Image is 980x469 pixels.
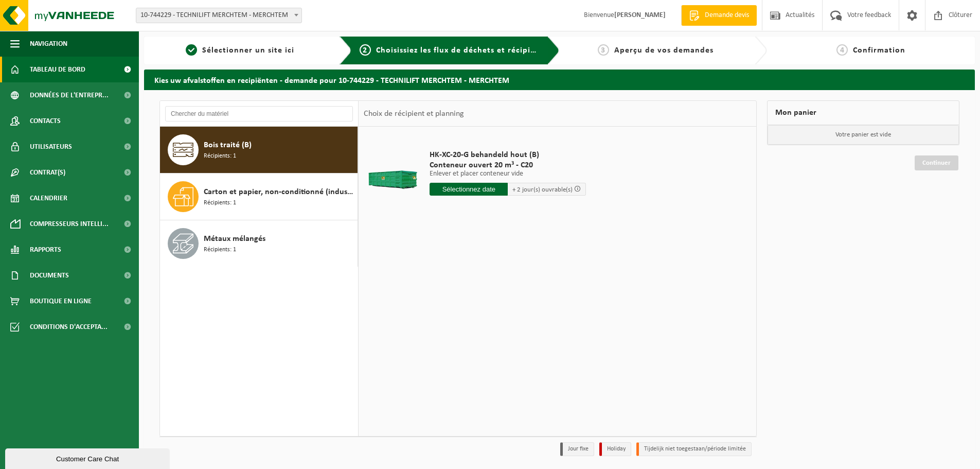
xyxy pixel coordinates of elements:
span: Calendrier [30,185,67,211]
span: Documents [30,263,69,288]
a: Continuer [915,155,958,170]
li: Tijdelijk niet toegestaan/période limitée [636,442,752,456]
span: 10-744229 - TECHNILIFT MERCHTEM - MERCHTEM [136,8,301,23]
a: Demande devis [681,5,757,26]
span: Récipients: 1 [204,198,236,208]
a: 1Sélectionner un site ici [149,44,331,57]
strong: [PERSON_NAME] [614,11,666,19]
iframe: chat widget [5,446,172,469]
span: Aperçu de vos demandes [614,46,714,55]
span: 10-744229 - TECHNILIFT MERCHTEM - MERCHTEM [136,8,302,23]
button: Bois traité (B) Récipients: 1 [160,127,358,173]
span: Navigation [30,31,67,57]
span: Conditions d'accepta... [30,314,108,340]
span: Contrat(s) [30,160,65,185]
span: Conteneur ouvert 20 m³ - C20 [430,160,586,170]
span: 4 [836,44,848,56]
p: Votre panier est vide [768,125,959,145]
input: Sélectionnez date [430,183,508,196]
span: 3 [598,44,609,56]
span: Bois traité (B) [204,139,252,151]
li: Holiday [599,442,631,456]
span: Sélectionner un site ici [202,46,294,55]
span: + 2 jour(s) ouvrable(s) [512,186,573,193]
span: Récipients: 1 [204,245,236,255]
span: Boutique en ligne [30,288,92,314]
div: Mon panier [767,100,959,125]
span: Métaux mélangés [204,233,265,245]
span: Rapports [30,237,61,263]
span: Compresseurs intelli... [30,211,109,237]
li: Jour fixe [560,442,594,456]
button: Métaux mélangés Récipients: 1 [160,220,358,267]
span: Contacts [30,108,61,134]
span: Utilisateurs [30,134,72,160]
span: Données de l'entrepr... [30,82,109,108]
div: Choix de récipient et planning [359,101,469,127]
input: Chercher du matériel [165,106,353,121]
button: Carton et papier, non-conditionné (industriel) Récipients: 1 [160,173,358,220]
span: Tableau de bord [30,57,85,82]
span: Choisissiez les flux de déchets et récipients [376,46,547,55]
h2: Kies uw afvalstoffen en recipiënten - demande pour 10-744229 - TECHNILIFT MERCHTEM - MERCHTEM [144,70,975,90]
span: Demande devis [702,10,752,21]
span: 1 [186,44,197,56]
span: Confirmation [853,46,905,55]
span: HK-XC-20-G behandeld hout (B) [430,150,586,160]
p: Enlever et placer conteneur vide [430,170,586,178]
span: Récipients: 1 [204,151,236,161]
span: 2 [360,44,371,56]
span: Carton et papier, non-conditionné (industriel) [204,186,355,198]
